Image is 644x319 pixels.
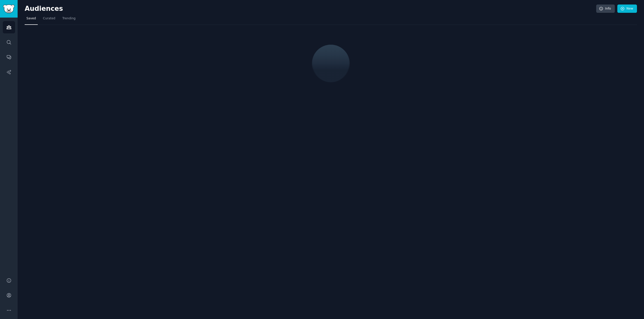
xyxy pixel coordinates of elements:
a: Curated [41,15,57,25]
a: Trending [61,15,77,25]
img: GummySearch logo [3,5,15,13]
span: Curated [43,16,55,21]
a: Info [596,5,615,13]
span: Saved [26,16,36,21]
h2: Audiences [25,5,596,13]
a: Saved [25,15,38,25]
span: Trending [62,16,75,21]
a: New [617,5,637,13]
